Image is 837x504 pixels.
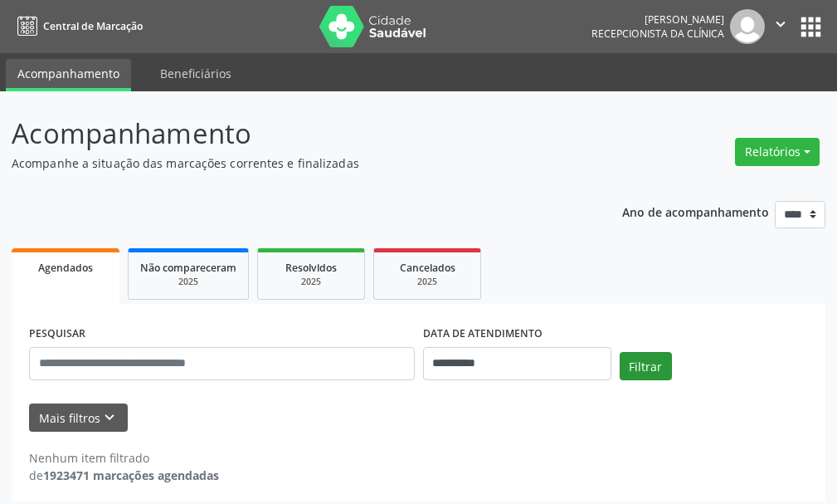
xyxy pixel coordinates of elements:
span: Cancelados [400,261,455,275]
a: Acompanhamento [6,59,131,91]
div: 2025 [386,276,469,288]
div: [PERSON_NAME] [591,12,724,27]
img: img [730,9,765,44]
p: Ano de acompanhamento [622,201,769,222]
button: Relatórios [735,138,820,166]
p: Acompanhe a situação das marcações correntes e finalizadas [12,154,582,172]
label: PESQUISAR [29,321,85,347]
p: Acompanhamento [12,113,582,154]
a: Beneficiários [148,59,243,88]
div: Nenhum item filtrado [29,449,219,467]
button:  [765,9,796,44]
a: Central de Marcação [12,12,143,40]
span: Central de Marcação [43,19,143,33]
i: keyboard_arrow_down [100,409,119,427]
div: de [29,467,219,484]
span: Recepcionista da clínica [591,27,724,41]
button: Filtrar [620,352,672,380]
span: Agendados [38,261,93,275]
span: Não compareceram [140,261,236,275]
label: DATA DE ATENDIMENTO [423,321,543,347]
div: 2025 [140,276,236,288]
i:  [771,15,790,33]
button: Mais filtroskeyboard_arrow_down [29,404,128,433]
div: 2025 [270,276,353,288]
span: Resolvidos [285,261,337,275]
strong: 1923471 marcações agendadas [43,467,219,483]
button: apps [796,12,825,42]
